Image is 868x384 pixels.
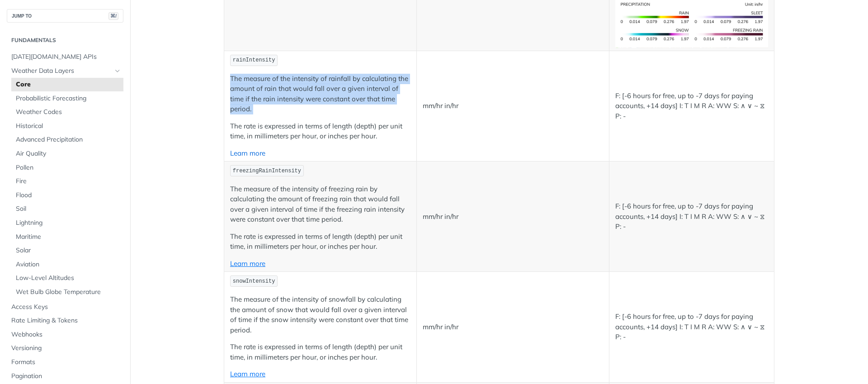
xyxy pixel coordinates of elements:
span: rainIntensity [233,57,275,63]
span: Webhooks [11,330,121,339]
span: Rate Limiting & Tokens [11,316,121,325]
span: Pagination [11,372,121,381]
span: Historical [16,122,121,131]
span: Access Keys [11,303,121,312]
p: The rate is expressed in terms of length (depth) per unit time, in millimeters per hour, or inche... [230,342,410,362]
p: The measure of the intensity of snowfall by calculating the amount of snow that would fall over a... [230,294,410,335]
span: Weather Data Layers [11,66,112,76]
span: ⌘/ [108,12,118,20]
span: Pollen [16,163,121,172]
a: Flood [11,189,123,202]
span: Versioning [11,344,121,353]
a: Advanced Precipitation [11,133,123,147]
p: F: [-6 hours for free, up to -7 days for paying accounts, +14 days] I: T I M R A: WW S: ∧ ∨ ~ ⧖ P: - [615,201,768,232]
a: Aviation [11,258,123,271]
span: Core [16,80,121,89]
a: Access Keys [7,300,123,314]
a: [DATE][DOMAIN_NAME] APIs [7,50,123,64]
span: Soil [16,204,121,213]
p: mm/hr in/hr [423,322,603,332]
a: Learn more [230,370,265,378]
a: Pollen [11,161,123,175]
a: Fire [11,175,123,188]
p: The rate is expressed in terms of length (depth) per unit time, in millimeters per hour, or inche... [230,232,410,252]
span: Fire [16,177,121,186]
a: Weather Codes [11,105,123,119]
a: Historical [11,119,123,133]
a: Soil [11,202,123,216]
a: Low-Level Altitudes [11,271,123,285]
span: Advanced Precipitation [16,135,121,144]
p: F: [-6 hours for free, up to -7 days for paying accounts, +14 days] I: T I M R A: WW S: ∧ ∨ ~ ⧖ P: - [615,312,768,342]
span: Expand image [615,18,768,26]
a: Weather Data LayersHide subpages for Weather Data Layers [7,64,123,78]
span: freezingRainIntensity [233,168,301,174]
span: Lightning [16,218,121,228]
p: The measure of the intensity of rainfall by calculating the amount of rain that would fall over a... [230,74,410,114]
p: F: [-6 hours for free, up to -7 days for paying accounts, +14 days] I: T I M R A: WW S: ∧ ∨ ~ ⧖ P: - [615,91,768,122]
h2: Fundamentals [7,36,123,44]
a: Rate Limiting & Tokens [7,314,123,327]
a: Pagination [7,370,123,383]
a: Lightning [11,216,123,230]
a: Air Quality [11,147,123,161]
span: Formats [11,358,121,367]
span: Flood [16,191,121,200]
span: Solar [16,246,121,255]
button: Hide subpages for Weather Data Layers [114,67,121,75]
a: Learn more [230,149,265,157]
p: The measure of the intensity of freezing rain by calculating the amount of freezing rain that wou... [230,184,410,225]
a: Learn more [230,259,265,268]
a: Core [11,78,123,91]
span: Weather Codes [16,108,121,117]
span: Air Quality [16,149,121,158]
a: Probabilistic Forecasting [11,92,123,105]
span: Aviation [16,260,121,269]
span: [DATE][DOMAIN_NAME] APIs [11,52,121,62]
span: snowIntensity [233,278,275,284]
a: Webhooks [7,328,123,341]
p: The rate is expressed in terms of length (depth) per unit time, in millimeters per hour, or inche... [230,121,410,142]
a: Solar [11,244,123,257]
a: Formats [7,356,123,369]
span: Wet Bulb Globe Temperature [16,288,121,297]
span: Low-Level Altitudes [16,274,121,283]
span: Probabilistic Forecasting [16,94,121,103]
a: Versioning [7,341,123,355]
a: Maritime [11,230,123,244]
span: Maritime [16,232,121,242]
p: mm/hr in/hr [423,212,603,222]
p: mm/hr in/hr [423,101,603,111]
a: Wet Bulb Globe Temperature [11,285,123,299]
button: JUMP TO⌘/ [7,9,123,23]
